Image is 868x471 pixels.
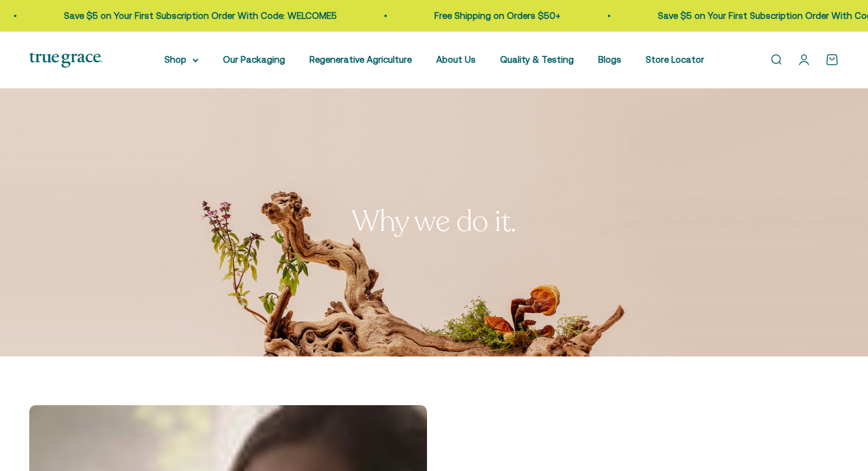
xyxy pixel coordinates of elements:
split-lines: Why we do it. [351,202,517,241]
p: Save $5 on Your First Subscription Order With Code: WELCOME5 [64,9,337,23]
a: Regenerative Agriculture [309,54,412,65]
summary: Shop [164,52,199,67]
a: About Us [436,54,476,65]
a: Blogs [598,54,621,65]
a: Our Packaging [223,54,285,65]
a: Quality & Testing [500,54,574,65]
a: Store Locator [646,54,704,65]
a: Free Shipping on Orders $50+ [434,10,560,21]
